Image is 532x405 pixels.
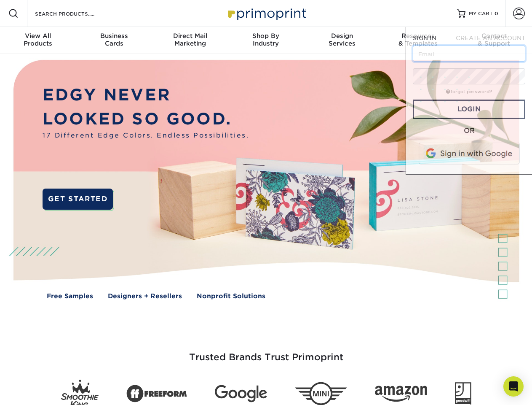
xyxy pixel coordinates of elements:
span: 0 [495,11,498,16]
a: Free Samples [47,292,93,301]
span: 17 Different Edge Colors. Endless Possibilities. [43,131,249,140]
a: BusinessCards [76,27,152,54]
input: SEARCH PRODUCTS..... [34,8,116,19]
img: Google [215,385,267,402]
div: & Templates [380,32,456,47]
span: Design [304,32,380,40]
div: OR [413,126,525,136]
h3: Trusted Brands Trust Primoprint [20,332,513,373]
a: Shop ByIndustry [228,27,304,54]
span: Shop By [228,32,304,40]
p: EDGY NEVER [43,83,249,107]
a: Nonprofit Solutions [197,292,265,301]
img: Amazon [375,386,427,402]
a: Login [413,100,525,119]
span: MY CART [469,10,493,17]
div: Services [304,32,380,47]
span: Business [76,32,152,40]
a: Designers + Resellers [108,292,182,301]
span: Resources [380,32,456,40]
div: Open Intercom Messenger [503,376,524,397]
a: Resources& Templates [380,27,456,54]
img: Primoprint [224,4,308,22]
span: CREATE AN ACCOUNT [456,35,525,41]
a: forgot password? [446,89,492,94]
span: Direct Mail [152,32,228,40]
div: Cards [76,32,152,47]
a: Direct MailMarketing [152,27,228,54]
input: Email [413,46,525,62]
a: GET STARTED [43,189,113,210]
p: LOOKED SO GOOD. [43,107,249,131]
div: Industry [228,32,304,47]
span: SIGN IN [413,35,436,41]
iframe: Google Customer Reviews [2,379,72,402]
img: Goodwill [455,382,471,405]
a: DesignServices [304,27,380,54]
div: Marketing [152,32,228,47]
